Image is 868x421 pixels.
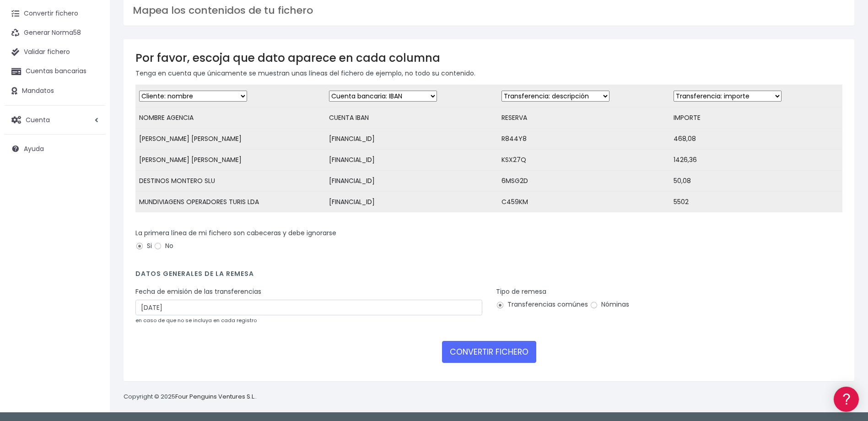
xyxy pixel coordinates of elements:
span: Cuenta [26,115,50,124]
td: MUNDIVIAGENS OPERADORES TURIS LDA [135,192,325,213]
button: Contáctanos [9,245,174,261]
a: Generar Norma58 [5,23,105,43]
a: Mandatos [5,81,105,101]
td: DESTINOS MONTERO SLU [135,171,325,192]
a: Videotutoriales [9,144,174,158]
a: Perfiles de empresas [9,158,174,173]
td: IMPORTE [670,108,842,129]
td: 50,08 [670,171,842,192]
td: [FINANCIAL_ID] [325,192,498,213]
td: [PERSON_NAME] [PERSON_NAME] [135,129,325,150]
td: RESERVA [498,108,670,129]
button: CONVERTIR FICHERO [442,341,536,363]
p: Tenga en cuenta que únicamente se muestran unas líneas del fichero de ejemplo, no todo su contenido. [135,68,842,78]
div: Información general [9,64,174,72]
a: Información general [9,78,174,92]
h3: Por favor, escoja que dato aparece en cada columna [135,51,842,65]
a: API [9,234,174,248]
label: La primera línea de mi fichero son cabeceras y debe ignorarse [135,228,336,238]
span: Ayuda [24,144,44,153]
td: NOMBRE AGENCIA [135,108,325,129]
td: [FINANCIAL_ID] [325,150,498,171]
a: Cuenta [5,110,105,130]
td: [FINANCIAL_ID] [325,171,498,192]
label: Tipo de remesa [496,287,546,297]
label: Transferencias comúnes [496,300,588,309]
a: Validar fichero [5,43,105,62]
h3: Mapea los contenidos de tu fichero [133,5,845,16]
td: R844Y8 [498,129,670,150]
a: Problemas habituales [9,130,174,144]
td: [FINANCIAL_ID] [325,129,498,150]
a: Convertir fichero [5,4,105,23]
td: [PERSON_NAME] [PERSON_NAME] [135,150,325,171]
a: Cuentas bancarias [5,62,105,81]
p: Copyright © 2025 . [124,392,257,402]
a: Four Penguins Ventures S.L. [175,392,255,401]
td: 6MSG2D [498,171,670,192]
td: 468,08 [670,129,842,150]
label: Nóminas [590,300,629,309]
td: C459KM [498,192,670,213]
label: Si [135,241,152,251]
div: Programadores [9,220,174,228]
a: General [9,196,174,210]
div: Facturación [9,182,174,190]
a: Ayuda [5,139,105,158]
td: 1426,36 [670,150,842,171]
label: Fecha de emisión de las transferencias [135,287,261,297]
td: CUENTA IBAN [325,108,498,129]
a: Formatos [9,116,174,130]
div: Convertir ficheros [9,101,174,110]
td: KSX27Q [498,150,670,171]
h4: Datos generales de la remesa [135,270,842,282]
label: No [154,241,173,251]
a: POWERED BY ENCHANT [126,264,176,272]
td: 5502 [670,192,842,213]
small: en caso de que no se incluya en cada registro [135,317,257,324]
